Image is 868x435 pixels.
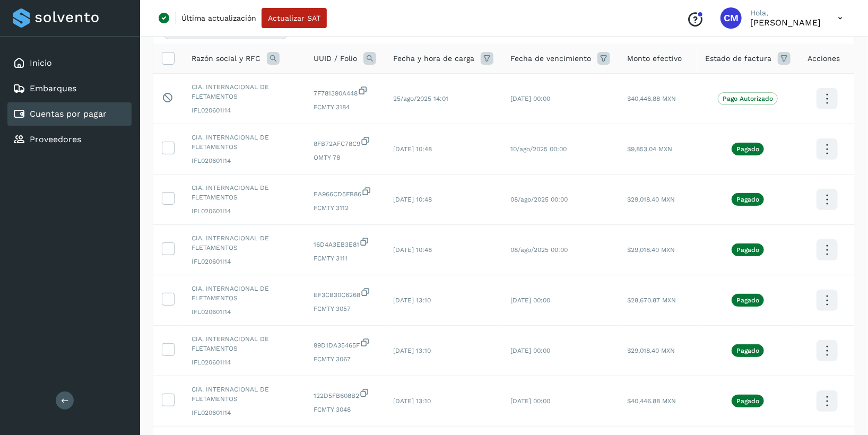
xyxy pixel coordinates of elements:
span: [DATE] 00:00 [510,95,550,102]
span: Fecha y hora de carga [393,53,474,64]
span: Fecha de vencimiento [510,53,591,64]
span: FCMTY 3067 [314,354,376,364]
span: CIA. INTERNACIONAL DE FLETAMENTOS [192,284,297,303]
span: FCMTY 3057 [314,304,376,314]
span: [DATE] 00:00 [510,347,550,354]
div: Cuentas por pagar [7,102,132,126]
div: Proveedores [7,128,132,151]
button: Actualizar SAT [262,8,327,28]
span: IFL020601I14 [192,106,297,115]
span: [DATE] 13:10 [393,347,431,354]
span: CIA. INTERNACIONAL DE FLETAMENTOS [192,133,297,152]
span: [DATE] 10:48 [393,196,432,203]
span: [DATE] 10:48 [393,145,432,153]
span: 08/ago/2025 00:00 [510,246,568,254]
p: Hola, [750,8,821,18]
span: 08/ago/2025 00:00 [510,196,568,203]
p: Pagado [736,246,759,254]
span: CIA. INTERNACIONAL DE FLETAMENTOS [192,334,297,353]
span: 10/ago/2025 00:00 [510,145,567,153]
span: 16D4A3EB3E81 [314,237,376,249]
span: $29,018.40 MXN [627,196,675,203]
span: Razón social y RFC [192,53,261,64]
p: Pagado [736,297,759,304]
span: IFL020601I14 [192,307,297,317]
div: Inicio [7,51,132,75]
span: 122D5FB608B2 [314,388,376,401]
span: FCMTY 3111 [314,254,376,263]
p: Cynthia Mendoza [750,18,821,28]
p: Pago Autorizado [723,95,773,102]
span: CIA. INTERNACIONAL DE FLETAMENTOS [192,82,297,101]
p: Pagado [736,196,759,203]
span: [DATE] 00:00 [510,397,550,405]
a: Inicio [30,58,52,68]
p: Pagado [736,145,759,153]
span: IFL020601I14 [192,156,297,166]
span: [DATE] 00:00 [510,297,550,304]
span: IFL020601I14 [192,408,297,417]
span: 7F781390A448 [314,85,376,98]
span: $40,446.88 MXN [627,397,676,405]
span: FCMTY 3048 [314,405,376,414]
p: Pagado [736,397,759,405]
span: $9,853.04 MXN [627,145,672,153]
span: OMTY 78 [314,153,376,162]
span: Acciones [808,53,840,64]
a: Embarques [30,83,76,93]
span: $29,018.40 MXN [627,347,675,354]
span: [DATE] 10:48 [393,246,432,254]
span: CIA. INTERNACIONAL DE FLETAMENTOS [192,183,297,202]
span: [DATE] 13:10 [393,397,431,405]
p: Pagado [736,347,759,354]
span: CIA. INTERNACIONAL DE FLETAMENTOS [192,233,297,253]
span: 25/ago/2025 14:01 [393,95,448,102]
span: IFL020601I14 [192,358,297,367]
span: EF3CB30C6268 [314,287,376,300]
span: Actualizar SAT [268,14,320,22]
span: $28,670.87 MXN [627,297,676,304]
p: Última actualización [181,13,256,23]
span: $40,446.88 MXN [627,95,676,102]
span: Estado de factura [705,53,771,64]
span: [DATE] 13:10 [393,297,431,304]
span: 8FB72AFC78C9 [314,136,376,149]
span: UUID / Folio [314,53,357,64]
a: Cuentas por pagar [30,109,107,119]
span: IFL020601I14 [192,257,297,266]
span: CIA. INTERNACIONAL DE FLETAMENTOS [192,385,297,404]
span: Monto efectivo [627,53,682,64]
a: Proveedores [30,134,81,144]
span: FCMTY 3112 [314,203,376,213]
span: $29,018.40 MXN [627,246,675,254]
span: FCMTY 3184 [314,102,376,112]
span: EA966CD5FB86 [314,186,376,199]
span: 99D1DA35465F [314,337,376,350]
span: IFL020601I14 [192,206,297,216]
div: Embarques [7,77,132,100]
